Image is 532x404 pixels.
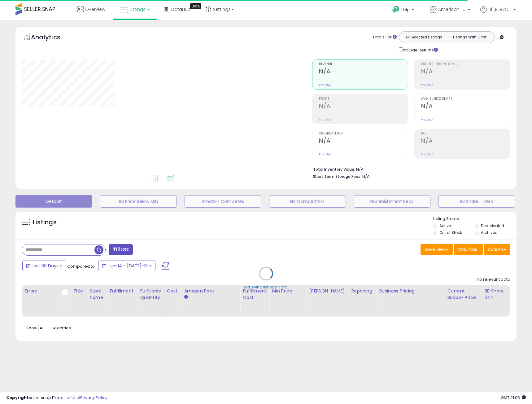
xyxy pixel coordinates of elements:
[185,195,261,208] button: Amazon Competes
[313,167,355,172] b: Total Inventory Value:
[313,174,361,179] b: Short Term Storage Fees:
[421,118,433,121] small: Prev: N/A
[387,1,420,20] a: Help
[269,195,346,208] button: No Competitors
[373,34,397,40] div: Totals For
[447,33,493,41] button: Listings With Cost
[421,103,510,111] h2: N/A
[362,173,370,179] span: N/A
[171,6,191,12] span: DataHub
[394,46,445,53] div: Include Returns
[421,97,510,101] span: Avg. Buybox Share
[421,152,433,156] small: Prev: N/A
[100,195,177,208] button: BB Price Below Min
[354,195,430,208] button: Replenishment Recs.
[421,68,510,76] h2: N/A
[480,6,516,20] a: Hi [PERSON_NAME]
[421,83,433,87] small: Prev: N/A
[243,284,289,290] div: Retrieving listings data..
[319,63,408,66] span: Revenue
[401,33,447,41] button: All Selected Listings
[319,97,408,101] span: Profit
[190,3,201,9] div: Tooltip anchor
[319,152,331,156] small: Prev: N/A
[319,83,331,87] small: Prev: N/A
[421,137,510,146] h2: N/A
[438,195,515,208] button: BB Share = Zero
[85,6,105,12] span: Overview
[319,132,408,135] span: Ordered Items
[319,137,408,146] h2: N/A
[438,6,466,12] span: American Telecom Headquarters
[313,165,506,173] li: N/A
[392,6,400,13] i: Get Help
[488,6,512,12] span: Hi [PERSON_NAME]
[319,68,408,76] h2: N/A
[421,63,510,66] span: Profit [PERSON_NAME]
[421,132,510,135] span: ROI
[15,195,92,208] button: Default
[401,7,410,12] span: Help
[31,33,72,43] h5: Analytics
[129,6,146,12] span: Listings
[319,103,408,111] h2: N/A
[319,118,331,121] small: Prev: N/A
